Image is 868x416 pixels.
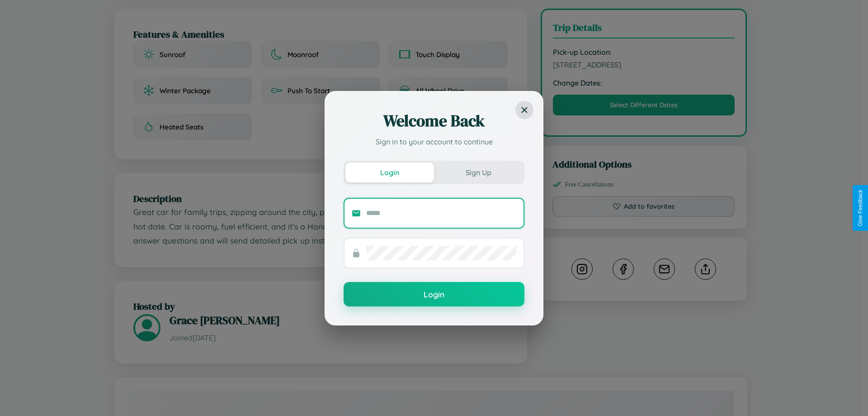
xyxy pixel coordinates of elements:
[857,190,863,226] div: Give Feedback
[344,282,524,306] button: Login
[345,163,434,182] button: Login
[344,110,524,132] h2: Welcome Back
[344,136,524,147] p: Sign in to your account to continue
[434,163,523,182] button: Sign Up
